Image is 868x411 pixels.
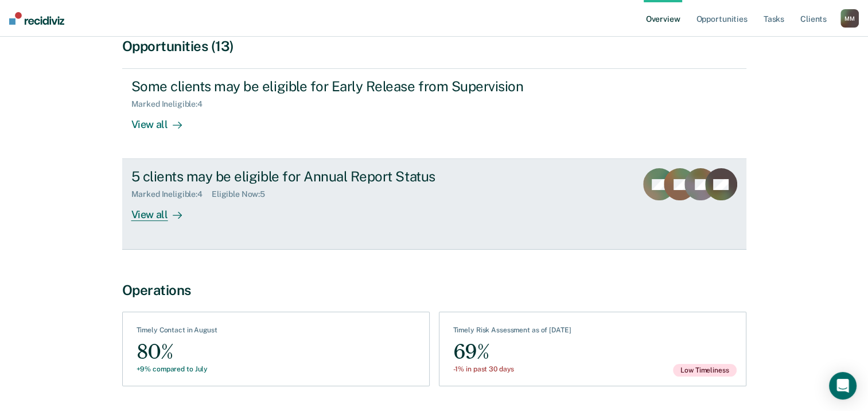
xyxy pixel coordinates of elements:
div: 80% [137,339,217,365]
div: Timely Contact in August [137,326,217,339]
div: 5 clients may be eligible for Annual Report Status [131,168,534,185]
div: Eligible Now : 5 [212,189,274,199]
div: Open Intercom Messenger [829,372,857,400]
div: 69% [453,339,571,365]
div: View all [131,109,196,131]
a: Some clients may be eligible for Early Release from SupervisionMarked Ineligible:4View all [122,68,746,159]
div: Marked Ineligible : 4 [131,189,212,199]
div: View all [131,199,196,222]
div: M M [840,9,859,28]
div: Opportunities (13) [122,38,746,55]
div: Operations [122,282,746,298]
a: 5 clients may be eligible for Annual Report StatusMarked Ineligible:4Eligible Now:5View all [122,159,746,249]
img: Recidiviz [9,12,64,25]
button: MM [840,9,859,28]
div: Some clients may be eligible for Early Release from Supervision [131,78,534,95]
div: Timely Risk Assessment as of [DATE] [453,326,571,339]
div: +9% compared to July [137,365,217,373]
span: Low Timeliness [673,364,736,377]
div: Marked Ineligible : 4 [131,99,212,109]
div: -1% in past 30 days [453,365,571,373]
